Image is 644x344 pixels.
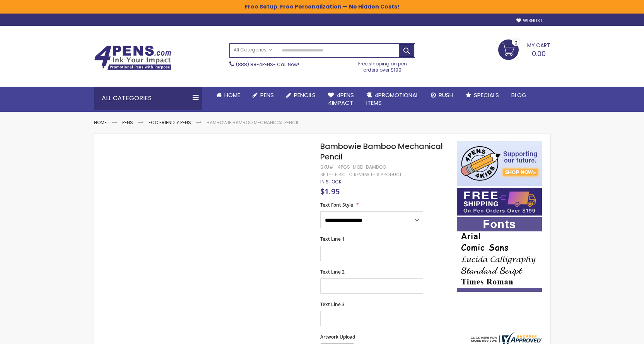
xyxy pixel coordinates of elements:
span: Text Font Style [320,202,353,208]
span: Pens [260,91,274,99]
span: Bambowie Bamboo Mechanical Pencil [320,141,443,162]
span: $1.95 [320,186,340,197]
a: Pens [246,87,280,104]
div: Free shipping on pen orders over $199 [350,58,415,73]
a: Pencils [280,87,322,104]
span: 4PROMOTIONAL ITEMS [366,91,419,107]
a: Pens [122,119,133,126]
a: 4PROMOTIONALITEMS [360,87,425,112]
img: font-personalization-examples [457,217,542,292]
span: 4Pens 4impact [328,91,354,107]
span: Home [224,91,240,99]
span: Artwork Upload [320,334,355,340]
a: All Categories [230,44,276,56]
a: 4Pens4impact [322,87,360,112]
a: Wishlist [516,18,542,24]
div: 4PGS-MQD-BAMBOO [338,164,386,170]
span: 0 [514,39,518,46]
a: (888) 88-4PENS [236,61,273,68]
span: - Call Now! [236,61,299,68]
div: All Categories [94,87,202,110]
span: 0.00 [532,49,546,58]
a: Home [94,119,107,126]
a: Eco Friendly Pens [149,119,191,126]
li: Bambowie Bamboo Mechanical Pencil [207,120,299,126]
img: 4Pens Custom Pens and Promotional Products [94,45,171,70]
span: Pencils [294,91,316,99]
img: 4pens 4 kids [457,141,542,186]
span: Rush [439,91,453,99]
a: Blog [505,87,533,104]
span: All Categories [234,47,272,53]
a: Be the first to review this product [320,172,401,178]
a: 0.00 0 [498,39,550,59]
span: Specials [474,91,499,99]
span: In stock [320,178,342,185]
img: Free shipping on orders over $199 [457,188,542,216]
a: Home [210,87,246,104]
div: Availability [320,179,342,185]
strong: SKU [320,164,335,170]
span: Text Line 3 [320,301,345,308]
span: Text Line 1 [320,236,345,242]
span: Text Line 2 [320,269,345,275]
span: Blog [511,91,526,99]
a: Specials [460,87,505,104]
a: Rush [425,87,460,104]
